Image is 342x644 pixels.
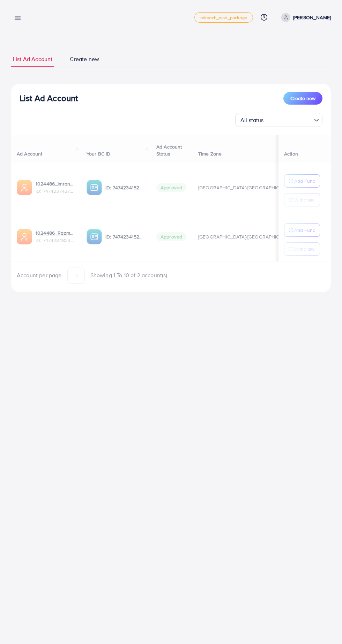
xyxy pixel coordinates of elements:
span: Create new [290,95,315,102]
span: All status [239,115,265,125]
h3: List Ad Account [20,93,78,103]
button: Create new [283,92,322,105]
a: [PERSON_NAME] [278,13,331,22]
span: List Ad Account [13,55,52,63]
input: Search for option [266,114,311,125]
span: Create new [70,55,99,63]
div: Search for option [235,113,322,127]
a: adreach_new_package [194,12,253,23]
span: adreach_new_package [200,15,247,20]
p: [PERSON_NAME] [293,13,331,22]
